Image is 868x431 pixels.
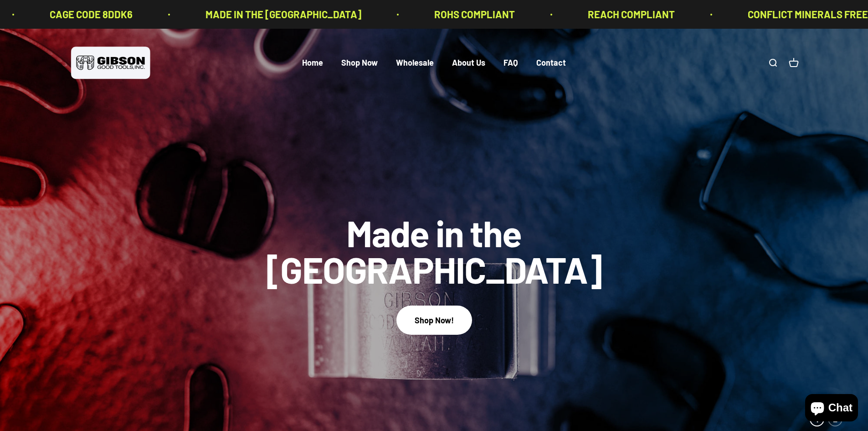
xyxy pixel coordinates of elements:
[503,58,518,68] a: FAQ
[573,6,660,22] p: REACH COMPLIANT
[415,314,454,327] div: Shop Now!
[396,306,472,334] button: Shop Now!
[396,58,434,68] a: Wholesale
[257,247,612,291] split-lines: Made in the [GEOGRAPHIC_DATA]
[733,6,853,22] p: CONFLICT MINERALS FREE
[452,58,485,68] a: About Us
[536,58,566,68] a: Contact
[190,6,346,22] p: MADE IN THE [GEOGRAPHIC_DATA]
[419,6,500,22] p: ROHS COMPLIANT
[341,58,378,68] a: Shop Now
[35,6,118,22] p: CAGE CODE 8DDK6
[302,58,323,68] a: Home
[802,394,861,424] inbox-online-store-chat: Shopify online store chat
